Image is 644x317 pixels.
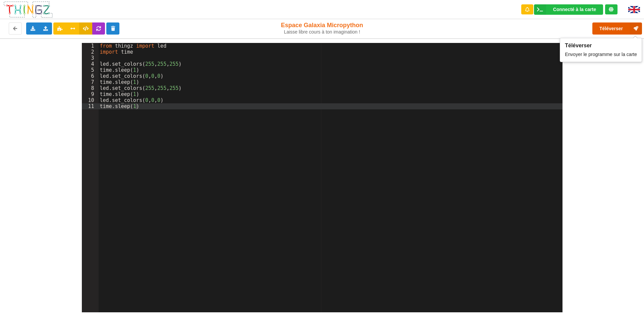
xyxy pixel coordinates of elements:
div: 6 [82,73,99,79]
img: gb.png [628,6,640,13]
div: 4 [82,61,99,67]
div: 2 [82,49,99,55]
div: Ta base fonctionne bien ! [534,4,603,15]
div: 1 [82,43,99,49]
div: Espace Galaxia Micropython [266,21,378,35]
div: Laisse libre cours à ton imagination ! [266,29,378,35]
div: 11 [82,103,99,109]
div: 5 [82,67,99,73]
div: 9 [82,91,99,97]
button: Téléverser [592,22,642,35]
div: Tu es connecté au serveur de création de Thingz [605,4,618,14]
div: 10 [82,97,99,103]
div: Connecté à la carte [553,7,596,12]
div: 8 [82,85,99,91]
div: Envoyer le programme sur la carte [565,49,637,58]
div: 7 [82,79,99,85]
div: 3 [82,55,99,61]
div: Téléverser [565,42,637,49]
img: thingz_logo.png [3,1,53,18]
